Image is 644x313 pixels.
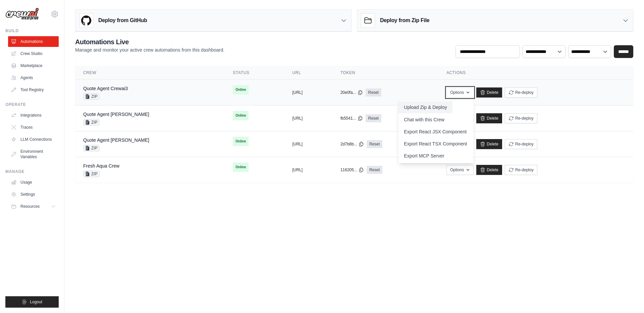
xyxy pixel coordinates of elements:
[20,204,40,209] span: Resources
[98,16,147,24] h3: Deploy from GitHub
[8,48,59,59] a: Crew Studio
[5,296,59,308] button: Logout
[83,93,100,100] span: ZIP
[284,66,332,80] th: URL
[8,122,59,133] a: Traces
[83,171,100,177] span: ZIP
[8,201,59,212] button: Resources
[332,66,438,80] th: Token
[505,87,537,98] button: Re-deploy
[398,138,474,150] a: Export React TSX Component
[446,87,474,98] button: Options
[83,137,149,143] a: Quote Agent [PERSON_NAME]
[398,126,474,138] a: Export React JSX Component
[398,101,452,113] button: Upload Zip & Deploy
[8,36,59,47] a: Automations
[83,145,100,151] span: ZIP
[446,165,474,175] button: Options
[340,141,364,147] button: 2d7b8b...
[79,14,93,27] img: GitHub Logo
[8,72,59,83] a: Agents
[8,110,59,121] a: Integrations
[398,150,474,162] a: Export MCP Server
[5,28,59,34] div: Build
[505,139,537,149] button: Re-deploy
[233,163,249,172] span: Online
[366,88,381,97] a: Reset
[367,166,382,174] a: Reset
[367,140,382,148] a: Reset
[438,66,633,80] th: Actions
[505,165,537,175] button: Re-deploy
[75,37,224,47] h2: Automations Live
[8,146,59,162] a: Environment Variables
[5,169,59,174] div: Manage
[8,84,59,95] a: Tool Registry
[83,119,100,126] span: ZIP
[8,177,59,188] a: Usage
[340,90,363,95] button: 20e0fa...
[505,113,537,123] button: Re-deploy
[30,299,42,305] span: Logout
[75,66,225,80] th: Crew
[225,66,284,80] th: Status
[398,114,474,126] a: Chat with this Crew
[8,189,59,200] a: Settings
[83,112,149,117] a: Quote Agent [PERSON_NAME]
[476,113,502,123] a: Delete
[340,167,364,173] button: 116205...
[340,116,363,121] button: fb5541...
[380,16,429,24] h3: Deploy from Zip File
[476,165,502,175] a: Delete
[5,102,59,107] div: Operate
[83,86,128,91] a: Quote Agent Crewai3
[8,60,59,71] a: Marketplace
[233,111,249,120] span: Online
[233,137,249,146] span: Online
[476,139,502,149] a: Delete
[8,134,59,145] a: LLM Connections
[5,8,39,20] img: Logo
[476,87,502,98] a: Delete
[75,47,224,53] p: Manage and monitor your active crew automations from this dashboard.
[233,85,249,95] span: Online
[366,114,381,122] a: Reset
[83,163,119,169] a: Fresh Aqua Crew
